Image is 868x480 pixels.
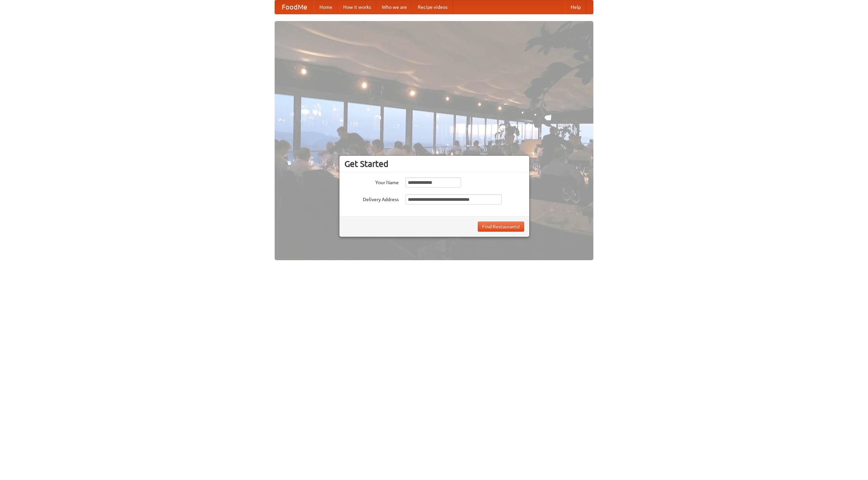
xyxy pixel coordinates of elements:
h3: Get Started [344,159,524,169]
label: Delivery Address [344,194,399,203]
label: Your Name [344,177,399,186]
a: Help [565,0,586,14]
a: Home [314,0,338,14]
a: Who we are [376,0,412,14]
a: How it works [338,0,376,14]
a: FoodMe [275,0,314,14]
button: Find Restaurants! [478,222,524,232]
a: Recipe videos [412,0,453,14]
